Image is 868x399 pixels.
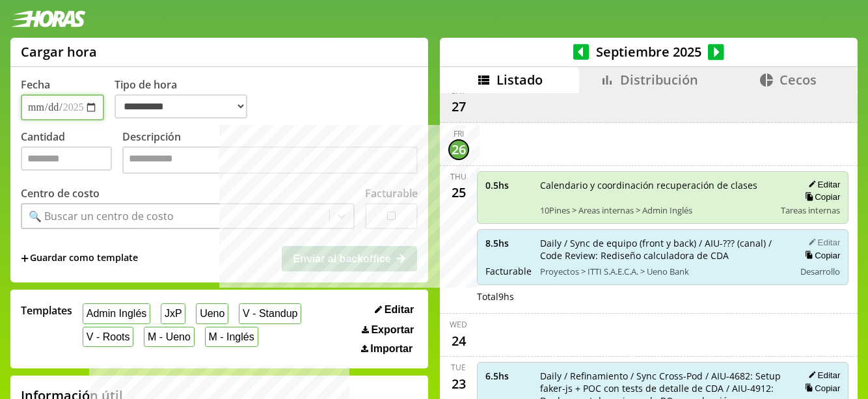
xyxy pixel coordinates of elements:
[485,265,531,277] span: Facturable
[10,10,86,27] img: logotipo
[29,209,174,223] div: 🔍 Buscar un centro de costo
[448,139,469,160] div: 26
[239,303,301,323] button: V - Standup
[161,303,185,323] button: JxP
[804,179,840,190] button: Editar
[485,370,531,382] span: 6.5 hs
[371,303,418,316] button: Editar
[450,319,467,330] div: Wed
[454,128,464,139] div: Fri
[540,179,772,191] span: Calendario y coordinación recuperación de clases
[365,186,418,200] label: Facturable
[800,266,840,277] span: Desarrollo
[144,327,194,347] button: M - Ueno
[21,303,72,318] span: Templates
[21,186,100,200] label: Centro de costo
[804,370,840,381] button: Editar
[448,96,469,117] div: 27
[620,71,698,89] span: Distribución
[83,327,133,347] button: V - Roots
[385,304,414,316] span: Editar
[496,71,543,89] span: Listado
[540,237,786,262] span: Daily / Sync de equipo (front y back) / AIU-??? (canal) / Code Review: Rediseño calculadora de CDA
[115,94,247,118] select: Tipo de hora
[122,146,418,174] textarea: Descripción
[589,43,708,61] span: Septiembre 2025
[448,373,469,394] div: 23
[21,146,112,171] input: Cantidad
[485,237,531,249] span: 8.5 hs
[801,191,840,202] button: Copiar
[115,77,258,120] label: Tipo de hora
[801,383,840,394] button: Copiar
[448,182,469,203] div: 25
[21,130,122,177] label: Cantidad
[485,179,531,191] span: 0.5 hs
[448,330,469,351] div: 24
[540,204,772,216] span: 10Pines > Areas internas > Admin Inglés
[21,251,138,266] span: +Guardar como template
[21,77,50,92] label: Fecha
[196,303,228,323] button: Ueno
[21,43,97,61] h1: Cargar hora
[477,290,849,303] div: Total 9 hs
[781,204,840,216] span: Tareas internas
[450,171,467,182] div: Thu
[205,327,258,347] button: M - Inglés
[371,324,414,336] span: Exportar
[780,71,817,89] span: Cecos
[451,362,466,373] div: Tue
[21,251,29,266] span: +
[540,266,786,277] span: Proyectos > ITTI S.A.E.C.A. > Ueno Bank
[804,237,840,248] button: Editar
[83,303,150,323] button: Admin Inglés
[370,343,413,355] span: Importar
[801,250,840,261] button: Copiar
[122,130,418,177] label: Descripción
[358,323,418,337] button: Exportar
